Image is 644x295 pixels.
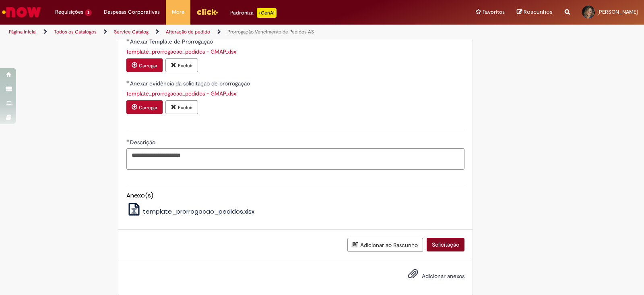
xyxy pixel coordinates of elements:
a: Rascunhos [517,8,553,16]
a: Download de template_prorrogacao_pedidos - GMAP.xlsx [126,48,236,55]
span: Anexar evidência da solicitação de prorrogação [130,80,252,87]
button: Adicionar ao Rascunho [347,238,423,252]
button: Excluir anexo template_prorrogacao_pedidos - GMAP.xlsx [165,58,198,72]
span: Rascunhos [524,8,553,16]
a: template_prorrogacao_pedidos.xlsx [126,207,255,216]
small: Excluir [178,62,193,69]
button: Solicitação [427,238,464,251]
img: click_logo_yellow_360x200.png [196,6,218,18]
a: Download de template_prorrogacao_pedidos - GMAP.xlsx [126,90,236,97]
p: +GenAi [257,8,277,18]
a: Service Catalog [114,29,149,35]
span: [PERSON_NAME] [597,8,638,15]
span: Obrigatório Preenchido [126,38,130,42]
span: Descrição [130,139,157,146]
small: Carregar [139,104,157,111]
span: Obrigatório Preenchido [126,80,130,83]
h5: Anexo(s) [126,192,464,199]
button: Adicionar anexos [406,266,420,285]
textarea: Descrição [126,148,464,170]
button: Carregar anexo de Anexar evidência da solicitação de prorrogação Required [126,100,163,114]
span: Requisições [55,8,83,16]
span: Obrigatório Preenchido [126,139,130,142]
span: template_prorrogacao_pedidos.xlsx [143,207,254,216]
span: 3 [85,9,92,16]
a: Alteração de pedido [166,29,210,35]
span: More [172,8,184,16]
img: ServiceNow [1,4,42,20]
button: Excluir anexo template_prorrogacao_pedidos - GMAP.xlsx [165,100,198,114]
span: Favoritos [483,8,505,16]
ul: Trilhas de página [6,25,423,39]
span: Adicionar anexos [422,272,464,280]
a: Página inicial [9,29,37,35]
span: Despesas Corporativas [104,8,160,16]
small: Carregar [139,62,157,69]
a: Prorrogação Vencimento de Pedidos AS [227,29,314,35]
div: Padroniza [230,8,277,18]
a: Todos os Catálogos [54,29,97,35]
button: Carregar anexo de Anexar Template de Prorrogação Required [126,58,163,72]
span: Anexar Template de Prorrogação [130,38,215,45]
small: Excluir [178,104,193,111]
